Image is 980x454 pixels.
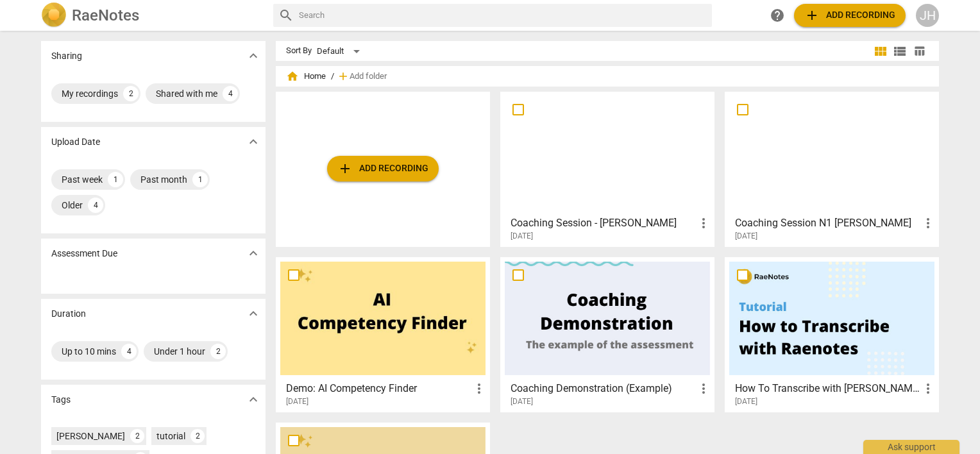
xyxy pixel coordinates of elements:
[130,429,144,443] div: 2
[286,70,299,83] span: home
[511,396,533,407] span: [DATE]
[337,161,428,176] span: Add recording
[804,8,820,23] span: add
[62,199,83,212] div: Older
[505,96,710,241] a: Coaching Session - [PERSON_NAME][DATE]
[51,307,86,321] p: Duration
[913,45,925,57] span: table_chart
[246,392,261,407] span: expand_more
[280,262,486,407] a: Demo: AI Competency Finder[DATE]
[892,44,908,59] span: view_list
[331,72,334,81] span: /
[735,231,757,242] span: [DATE]
[190,429,205,443] div: 2
[471,381,487,396] span: more_vert
[56,430,125,442] div: [PERSON_NAME]
[123,86,139,101] div: 2
[909,42,929,61] button: Table view
[51,247,117,260] p: Assessment Due
[244,46,263,65] button: Show more
[156,430,185,442] div: tutorial
[88,198,103,213] div: 4
[246,48,261,63] span: expand_more
[317,41,364,62] div: Default
[156,87,217,100] div: Shared with me
[62,345,116,358] div: Up to 10 mins
[72,6,139,24] h2: RaeNotes
[41,3,263,28] a: LogoRaeNotes
[244,390,263,409] button: Show more
[192,172,208,187] div: 1
[327,156,439,181] button: Upload
[804,8,895,23] span: Add recording
[244,304,263,323] button: Show more
[62,87,118,100] div: My recordings
[696,215,711,231] span: more_vert
[51,135,100,149] p: Upload Date
[41,3,67,28] img: Logo
[890,42,909,61] button: List view
[286,381,471,396] h3: Demo: AI Competency Finder
[920,381,936,396] span: more_vert
[735,381,920,396] h3: How To Transcribe with RaeNotes
[140,173,187,186] div: Past month
[511,231,533,242] span: [DATE]
[505,262,710,407] a: Coaching Demonstration (Example)[DATE]
[863,440,959,454] div: Ask support
[337,161,353,176] span: add
[286,70,326,83] span: Home
[51,393,71,407] p: Tags
[244,244,263,263] button: Show more
[244,132,263,151] button: Show more
[511,215,696,231] h3: Coaching Session - Maxime
[286,46,312,56] div: Sort By
[246,246,261,261] span: expand_more
[696,381,711,396] span: more_vert
[337,70,350,83] span: add
[223,86,238,101] div: 4
[729,96,934,241] a: Coaching Session N1 [PERSON_NAME][DATE]
[154,345,205,358] div: Under 1 hour
[794,4,906,27] button: Upload
[766,4,789,27] a: Help
[210,344,226,359] div: 2
[246,306,261,321] span: expand_more
[286,396,308,407] span: [DATE]
[51,49,82,63] p: Sharing
[735,215,920,231] h3: Coaching Session N1 Jean Heliere
[873,44,888,59] span: view_module
[246,134,261,149] span: expand_more
[350,72,387,81] span: Add folder
[871,42,890,61] button: Tile view
[121,344,137,359] div: 4
[729,262,934,407] a: How To Transcribe with [PERSON_NAME][DATE]
[920,215,936,231] span: more_vert
[511,381,696,396] h3: Coaching Demonstration (Example)
[62,173,103,186] div: Past week
[278,8,294,23] span: search
[299,5,707,26] input: Search
[916,4,939,27] button: JH
[770,8,785,23] span: help
[735,396,757,407] span: [DATE]
[108,172,123,187] div: 1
